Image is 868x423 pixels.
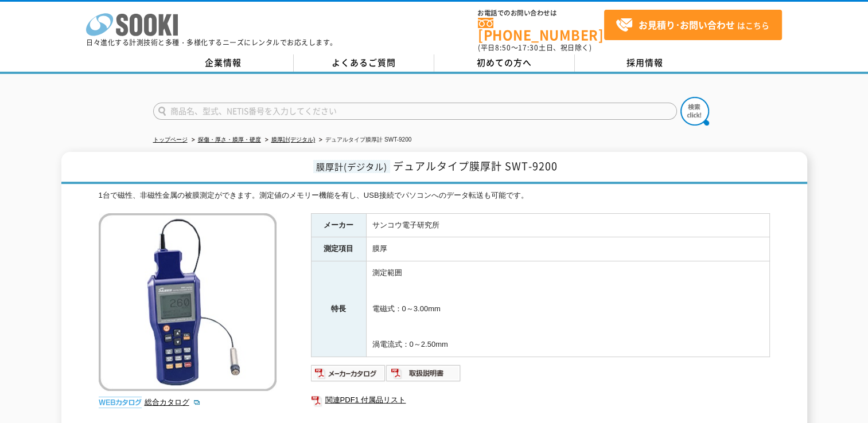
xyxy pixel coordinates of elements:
th: 特長 [311,261,366,357]
p: 日々進化する計測技術と多種・多様化するニーズにレンタルでお応えします。 [86,39,337,46]
a: 企業情報 [153,54,294,72]
a: よくあるご質問 [294,54,434,72]
span: はこちら [616,17,769,34]
a: 初めての方へ [434,54,575,72]
span: 8:50 [495,42,511,53]
img: webカタログ [99,397,142,408]
td: 測定範囲 電磁式：0～3.00mm 渦電流式：0～2.50mm [366,261,769,357]
a: 膜厚計(デジタル) [271,136,316,143]
span: お電話でのお問い合わせは [478,10,604,17]
a: 採用情報 [575,54,715,72]
strong: お見積り･お問い合わせ [639,18,735,32]
a: 総合カタログ [145,398,201,406]
a: 関連PDF1 付属品リスト [311,393,770,408]
img: btn_search.png [680,97,709,126]
td: サンコウ電子研究所 [366,213,769,237]
a: メーカーカタログ [311,371,386,380]
a: 取扱説明書 [386,371,461,380]
th: 測定項目 [311,237,366,261]
th: メーカー [311,213,366,237]
span: 膜厚計(デジタル) [313,160,390,173]
span: 17:30 [518,42,539,53]
li: デュアルタイプ膜厚計 SWT-9200 [317,134,411,146]
td: 膜厚 [366,237,769,261]
input: 商品名、型式、NETIS番号を入力してください [153,103,677,120]
a: トップページ [153,136,188,143]
img: メーカーカタログ [311,364,386,382]
img: デュアルタイプ膜厚計 SWT-9200 [99,213,277,391]
a: お見積り･お問い合わせはこちら [604,10,782,40]
span: 初めての方へ [477,56,532,69]
span: (平日 ～ 土日、祝日除く) [478,42,591,53]
a: [PHONE_NUMBER] [478,18,604,41]
span: デュアルタイプ膜厚計 SWT-9200 [393,158,558,174]
div: 1台で磁性、非磁性金属の被膜測定ができます。測定値のメモリー機能を有し、USB接続でパソコンへのデータ転送も可能です。 [99,190,770,202]
img: 取扱説明書 [386,364,461,382]
a: 探傷・厚さ・膜厚・硬度 [198,136,261,143]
